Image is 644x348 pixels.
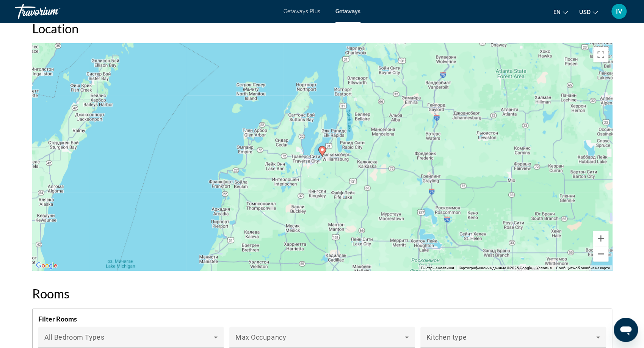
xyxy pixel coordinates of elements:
[579,9,591,15] span: USD
[553,9,561,15] span: en
[579,6,598,17] button: Change currency
[593,47,608,62] button: Включить полноэкранный режим
[459,265,532,270] span: Картографические данные ©2025 Google
[34,261,59,270] img: Google
[614,318,638,342] iframe: Кнопка запуска окна обмена сообщениями
[609,3,629,19] button: User Menu
[421,265,454,270] button: Быстрые клавиши
[335,8,360,14] a: Getaways
[38,314,606,323] h4: Filter Rooms
[593,231,608,246] button: Увеличить
[32,286,612,301] h2: Rooms
[34,261,59,270] a: Открыть эту область в Google Картах (в новом окне)
[426,333,467,341] span: Kitchen type
[15,2,91,21] a: Travorium
[284,8,320,14] a: Getaways Plus
[536,265,552,270] a: Условия (ссылка откроется в новой вкладке)
[44,333,105,341] span: All Bedroom Types
[32,20,612,36] h2: Location
[556,265,610,270] a: Сообщить об ошибке на карте
[616,8,622,15] span: IV
[553,6,568,17] button: Change language
[235,333,286,341] span: Max Occupancy
[593,246,608,261] button: Уменьшить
